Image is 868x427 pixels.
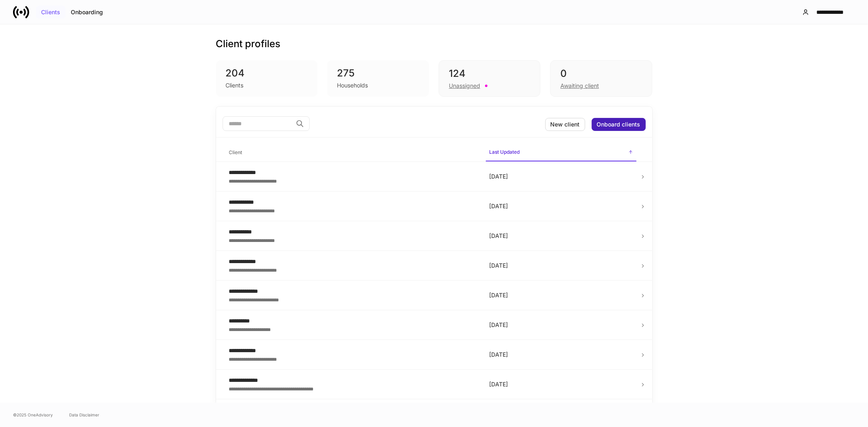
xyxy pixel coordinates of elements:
[489,380,633,388] p: [DATE]
[449,67,530,80] div: 124
[545,118,585,131] button: New client
[560,82,599,90] div: Awaiting client
[449,82,480,90] div: Unassigned
[71,9,103,15] div: Onboarding
[41,9,60,15] div: Clients
[226,67,308,80] div: 204
[439,60,540,97] div: 124Unassigned
[550,60,652,97] div: 0Awaiting client
[66,6,108,19] button: Onboarding
[489,232,633,240] p: [DATE]
[489,148,520,156] h6: Last Updated
[489,351,633,359] p: [DATE]
[337,67,419,80] div: 275
[489,321,633,329] p: [DATE]
[489,261,633,270] p: [DATE]
[489,291,633,299] p: [DATE]
[13,412,53,418] span: © 2025 OneAdvisory
[216,37,281,50] h3: Client profiles
[592,118,646,131] button: Onboard clients
[551,122,580,127] div: New client
[489,172,633,181] p: [DATE]
[597,122,641,127] div: Onboard clients
[226,144,479,161] span: Client
[486,144,636,161] span: Last Updated
[560,67,642,80] div: 0
[229,148,243,156] h6: Client
[337,81,368,89] div: Households
[36,6,66,19] button: Clients
[69,412,99,418] a: Data Disclaimer
[489,202,633,210] p: [DATE]
[226,81,244,89] div: Clients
